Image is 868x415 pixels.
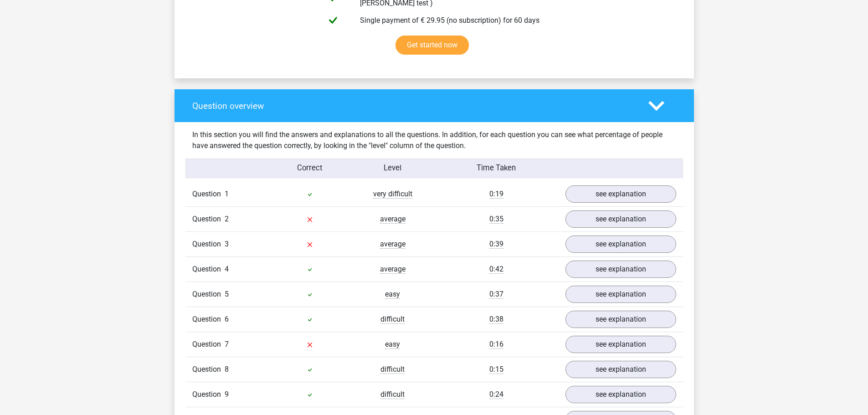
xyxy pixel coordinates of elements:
[489,390,503,399] span: 0:24
[225,390,229,399] span: 9
[225,190,229,198] span: 1
[489,190,503,199] span: 0:19
[192,214,225,225] span: Question
[225,315,229,323] span: 6
[380,265,406,274] span: average
[565,386,676,403] a: see explanation
[395,36,469,55] a: Get started now
[192,239,225,250] span: Question
[380,365,405,374] span: difficult
[192,101,635,111] h4: Question overview
[192,264,225,275] span: Question
[565,286,676,303] a: see explanation
[489,340,503,349] span: 0:16
[192,364,225,375] span: Question
[434,163,558,174] div: Time Taken
[489,265,503,274] span: 0:42
[565,336,676,353] a: see explanation
[565,210,676,228] a: see explanation
[225,365,229,374] span: 8
[225,240,229,248] span: 3
[385,340,400,349] span: easy
[192,289,225,300] span: Question
[489,315,503,324] span: 0:38
[380,215,406,224] span: average
[489,240,503,249] span: 0:39
[565,361,676,378] a: see explanation
[373,190,412,199] span: very difficult
[385,290,400,299] span: easy
[225,215,229,223] span: 2
[565,185,676,203] a: see explanation
[351,163,434,174] div: Level
[192,314,225,325] span: Question
[185,129,683,151] div: In this section you will find the answers and explanations to all the questions. In addition, for...
[380,390,405,399] span: difficult
[565,261,676,278] a: see explanation
[489,215,503,224] span: 0:35
[192,389,225,400] span: Question
[225,265,229,273] span: 4
[380,240,406,249] span: average
[225,340,229,348] span: 7
[380,315,405,324] span: difficult
[192,189,225,200] span: Question
[489,365,503,374] span: 0:15
[268,163,351,174] div: Correct
[565,236,676,253] a: see explanation
[225,290,229,298] span: 5
[192,339,225,350] span: Question
[489,290,503,299] span: 0:37
[565,311,676,328] a: see explanation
